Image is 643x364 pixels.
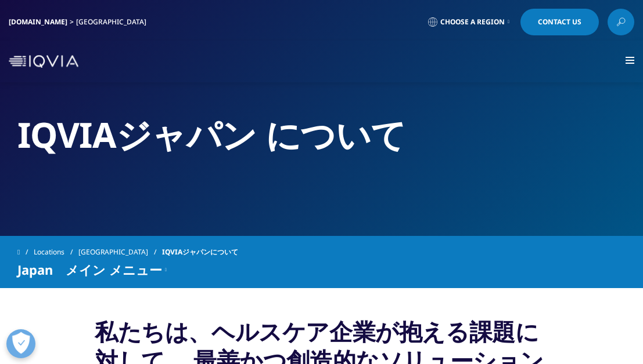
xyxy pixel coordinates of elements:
button: 優先設定センターを開く [6,329,35,358]
a: [GEOGRAPHIC_DATA] [78,242,162,263]
a: Locations [34,242,78,263]
span: Contact Us [538,19,581,26]
a: [DOMAIN_NAME] [9,17,67,27]
span: IQVIAジャパンについて [162,242,238,263]
a: Contact Us [520,9,599,35]
span: Japan メイン メニュー [17,263,162,276]
span: Choose a Region [440,17,505,27]
div: [GEOGRAPHIC_DATA] [76,17,151,27]
h2: IQVIAジャパン について [17,113,626,156]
